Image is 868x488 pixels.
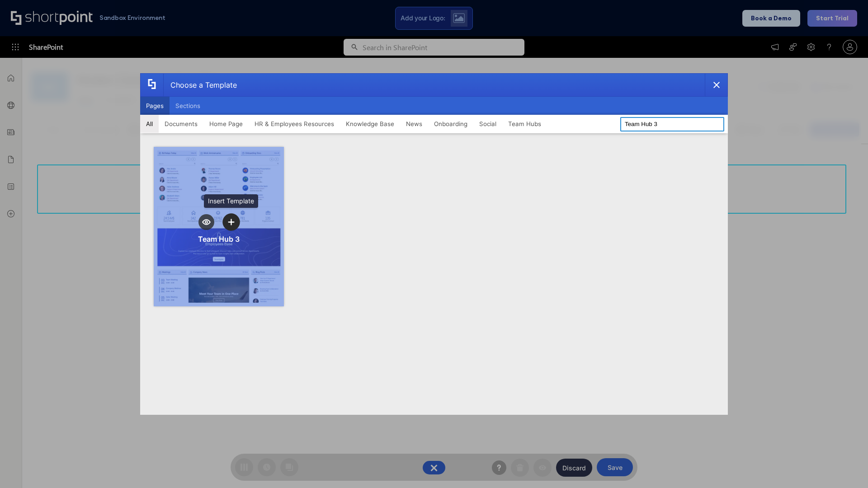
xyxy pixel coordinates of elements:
[159,115,203,133] button: Documents
[620,117,724,131] input: Search
[473,115,502,133] button: Social
[140,97,170,115] button: Pages
[203,115,249,133] button: Home Page
[428,115,473,133] button: Onboarding
[140,73,728,415] div: template selector
[502,115,547,133] button: Team Hubs
[249,115,340,133] button: HR & Employees Resources
[163,74,237,96] div: Choose a Template
[340,115,400,133] button: Knowledge Base
[198,235,240,244] div: Team Hub 3
[400,115,428,133] button: News
[170,97,206,115] button: Sections
[140,115,159,133] button: All
[823,445,868,488] iframe: Chat Widget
